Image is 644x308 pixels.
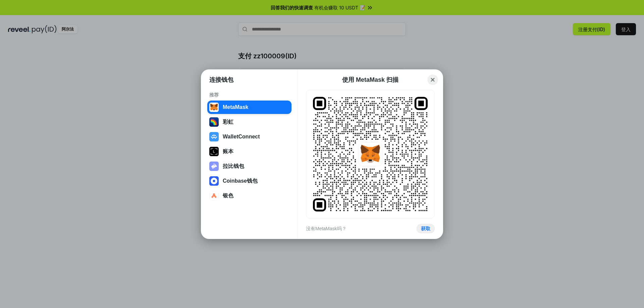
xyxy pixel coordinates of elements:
button: 彩虹 [207,115,291,129]
img: svg+xml,%3Csvg%20width%3D%2228%22%20height%3D%2228%22%20viewBox%3D%220%200%2028%2028%22%20fill%3D... [209,103,219,112]
font: 推荐 [209,92,219,98]
button: MetaMask [207,101,291,114]
button: Coinbase钱包 [207,174,291,188]
font: 银色 [223,192,233,198]
img: svg+xml,%3Csvg%20width%3D%2228%22%20height%3D%2228%22%20viewBox%3D%220%200%2028%2028%22%20fill%3D... [209,176,219,186]
button: WalletConnect [207,130,291,143]
font: 账本 [223,148,233,154]
button: 获取 [417,224,435,233]
button: 银色 [207,189,291,202]
button: 账本 [207,145,291,158]
font: 获取 [421,226,430,231]
img: svg+xml,%3Csvg%20width%3D%2228%22%20height%3D%2228%22%20viewBox%3D%220%200%2028%2028%22%20fill%3D... [358,142,382,166]
font: Coinbase钱包 [223,178,258,183]
font: 拉比钱包 [223,163,244,169]
img: svg+xml,%3Csvg%20xmlns%3D%22http%3A%2F%2Fwww.w3.org%2F2000%2Fsvg%22%20fill%3D%22none%22%20viewBox... [209,162,219,171]
font: WalletConnect [223,134,260,139]
font: 使用 MetaMask 扫描 [342,76,398,83]
font: 没有MetaMask吗？ [306,226,346,231]
img: svg+xml,%3Csvg%20width%3D%22120%22%20height%3D%22120%22%20viewBox%3D%220%200%20120%20120%22%20fil... [209,117,219,127]
img: svg+xml,%3Csvg%20width%3D%2228%22%20height%3D%2228%22%20viewBox%3D%220%200%2028%2028%22%20fill%3D... [209,132,219,141]
font: 彩虹 [223,119,233,124]
button: 拉比钱包 [207,160,291,173]
img: svg+xml,%3Csvg%20width%3D%2228%22%20height%3D%2228%22%20viewBox%3D%220%200%2028%2028%22%20fill%3D... [209,191,219,200]
button: 关闭 [428,74,438,85]
img: svg+xml,%3Csvg%20xmlns%3D%22http%3A%2F%2Fwww.w3.org%2F2000%2Fsvg%22%20width%3D%2228%22%20height%3... [209,147,219,156]
font: MetaMask [223,104,248,110]
font: 连接钱包 [209,76,233,83]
